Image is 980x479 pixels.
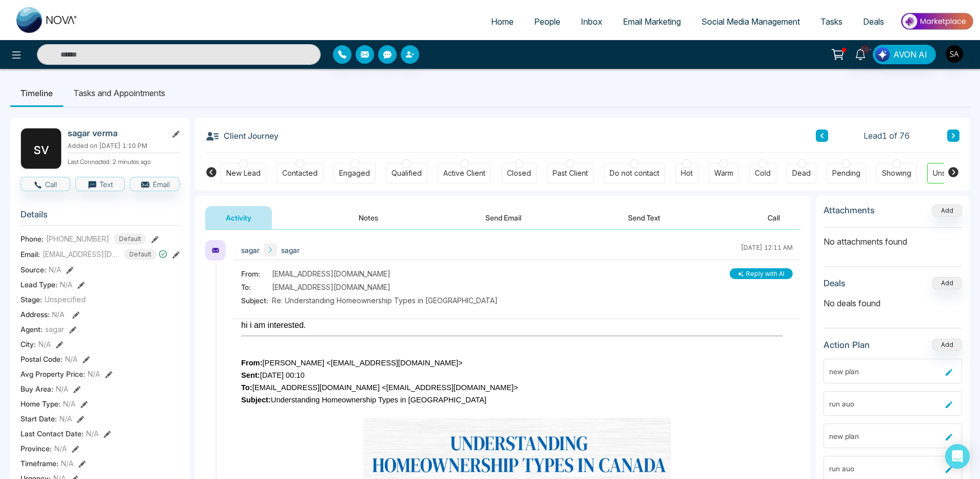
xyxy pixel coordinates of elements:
[56,383,68,394] span: N/A
[124,249,156,260] span: Default
[21,279,57,290] span: Lead Type:
[873,45,936,64] button: AVON AI
[755,168,771,178] div: Cold
[824,278,846,288] h3: Deals
[114,233,146,245] span: Default
[60,279,72,290] span: N/A
[946,45,963,63] img: User Avatar
[824,340,870,350] h3: Action Plan
[282,168,318,178] div: Contacted
[21,443,52,454] span: Province :
[443,168,485,178] div: Active Client
[63,79,175,107] li: Tasks and Appointments
[21,354,63,364] span: Postal Code :
[829,366,942,377] div: new plan
[130,177,180,191] button: Email
[932,339,962,351] button: Add
[281,245,300,255] span: sagar
[581,16,602,27] span: Inbox
[571,12,613,31] a: Inbox
[21,264,46,275] span: Source:
[49,264,61,275] span: N/A
[829,431,942,441] div: new plan
[863,16,884,27] span: Deals
[68,155,180,167] p: Last Connected: 2 minutes ago
[272,282,390,292] span: [EMAIL_ADDRESS][DOMAIN_NAME]
[21,128,62,169] div: s v
[21,324,43,335] span: Agent:
[86,428,99,439] span: N/A
[241,295,272,306] span: Subject:
[933,168,974,178] div: Unspecified
[491,16,514,27] span: Home
[272,268,390,279] span: [EMAIL_ADDRESS][DOMAIN_NAME]
[832,168,860,178] div: Pending
[63,398,75,409] span: N/A
[226,168,261,178] div: New Lead
[824,228,962,248] p: No attachments found
[747,206,800,229] button: Call
[792,168,811,178] div: Dead
[21,458,58,469] span: Timeframe :
[21,398,61,409] span: Home Type :
[829,463,942,474] div: run auo
[730,268,793,279] button: Reply with AI
[824,297,962,309] p: No deals found
[714,168,733,178] div: Warm
[21,233,44,244] span: Phone:
[61,458,73,469] span: N/A
[60,413,72,424] span: N/A
[241,268,272,279] span: From:
[853,12,894,31] a: Deals
[338,206,399,229] button: Notes
[607,206,681,229] button: Send Text
[21,413,57,424] span: Start Date :
[21,249,40,260] span: Email:
[391,168,422,178] div: Qualified
[68,128,163,138] h2: sagar verma
[38,339,51,349] span: N/A
[613,12,691,31] a: Email Marketing
[21,309,65,320] span: Address:
[691,12,810,31] a: Social Media Management
[21,294,42,305] span: Stage:
[932,206,962,214] span: Add
[21,209,180,225] h3: Details
[893,48,927,61] span: AVON AI
[829,398,942,409] div: run auo
[465,206,542,229] button: Send Email
[21,339,36,349] span: City :
[21,428,84,439] span: Last Contact Date :
[68,141,180,151] p: Added on [DATE] 1:10 PM
[241,282,272,292] span: To:
[16,7,78,33] img: Nova CRM Logo
[339,168,370,178] div: Engaged
[610,168,659,178] div: Do not contact
[43,249,120,260] span: [EMAIL_ADDRESS][DOMAIN_NAME]
[932,277,962,289] button: Add
[65,354,77,364] span: N/A
[899,10,974,33] img: Market-place.gif
[21,383,53,394] span: Buy Area :
[507,168,531,178] div: Closed
[932,205,962,217] button: Add
[524,12,571,31] a: People
[52,310,65,319] span: N/A
[810,12,853,31] a: Tasks
[875,47,890,62] img: Lead Flow
[945,444,970,469] div: Open Intercom Messenger
[848,45,873,63] a: 10+
[88,369,100,379] span: N/A
[741,243,793,256] div: [DATE] 12:11 AM
[882,168,911,178] div: Showing
[10,79,63,107] li: Timeline
[623,16,681,27] span: Email Marketing
[21,369,85,379] span: Avg Property Price :
[272,295,498,306] span: Re: Understanding Homeownership Types in [GEOGRAPHIC_DATA]
[701,16,800,27] span: Social Media Management
[534,16,560,27] span: People
[45,324,64,335] span: sagar
[205,128,279,143] h3: Client Journey
[824,205,875,215] h3: Attachments
[860,45,870,54] span: 10+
